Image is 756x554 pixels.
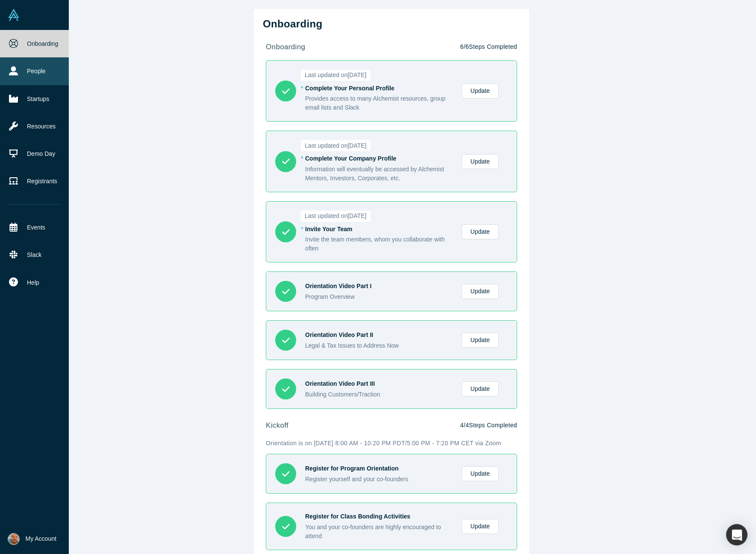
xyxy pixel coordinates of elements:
div: Orientation Video Part III [305,379,453,388]
div: Building Customers/Traction [305,390,453,399]
a: Update [462,224,499,239]
div: Register yourself and your co-founders [305,475,453,484]
strong: onboarding [266,43,305,51]
div: Program Overview [305,292,453,301]
a: Update [462,333,499,348]
a: Update [462,284,499,299]
strong: kickoff [266,421,288,429]
div: Register for Class Bonding Activities [305,512,453,521]
p: 4 / 4 Steps Completed [460,421,517,430]
a: Update [462,466,499,481]
a: Update [462,381,499,396]
div: You and your co-founders are highly encouraged to attend [305,523,453,541]
div: Orientation Video Part I [305,282,453,291]
div: Invite Your Team [305,225,453,234]
div: Information will eventually be accessed by Alchemist Mentors, Investors, Corporates, etc. [305,165,453,183]
div: Invite the team members, whom you collaborate with often [305,235,453,253]
div: Complete Your Personal Profile [305,84,453,93]
span: Last updated on [DATE] [301,211,371,222]
div: Orientation Video Part II [305,331,453,340]
div: Legal & Tax Issues to Address Now [305,341,453,350]
a: Update [462,154,499,169]
h2: Onboarding [263,18,520,30]
span: Orientation is on ​​[DATE] 8:00 AM - 10:20 PM PDT/5:00 PM - 7:20 PM CET via Zoom [266,440,501,447]
p: 6 / 6 Steps Completed [460,42,517,51]
span: Last updated on [DATE] [301,140,371,151]
span: Last updated on [DATE] [301,70,371,81]
img: Aarlo Stone Fish's Account [8,533,20,545]
div: Complete Your Company Profile [305,154,453,163]
span: My Account [26,534,56,543]
img: Alchemist Vault Logo [8,9,20,21]
a: Update [462,83,499,98]
div: Provides access to many Alchemist resources, group email lists and Slack [305,94,453,112]
div: Register for Program Orientation [305,464,453,473]
button: My Account [8,533,56,545]
span: Help [27,278,39,287]
a: Update [462,519,499,534]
